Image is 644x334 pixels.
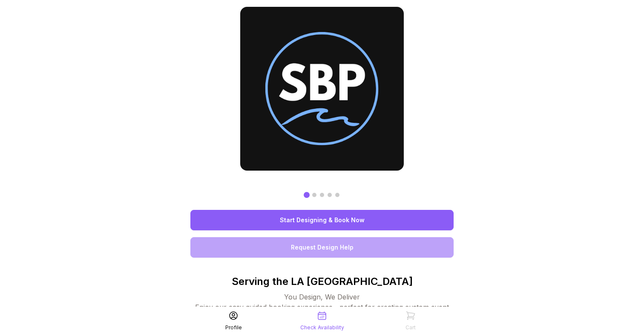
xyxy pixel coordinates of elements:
[405,324,416,331] div: Cart
[190,210,454,230] a: Start Designing & Book Now
[190,275,454,288] p: Serving the LA [GEOGRAPHIC_DATA]
[225,324,242,331] div: Profile
[300,324,344,331] div: Check Availability
[190,237,454,258] a: Request Design Help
